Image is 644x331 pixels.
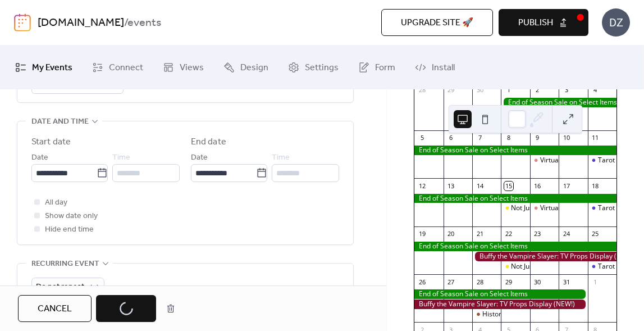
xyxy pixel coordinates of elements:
[591,134,600,142] div: 11
[533,134,542,142] div: 9
[418,134,426,142] div: 5
[414,289,587,299] div: End of Season Sale on Select Items
[501,262,529,271] div: Not Just Knitting Circle (18+)
[14,13,31,31] img: logo
[112,151,130,165] span: Time
[540,156,616,165] div: Virtual Pen Society (18+)
[588,262,616,271] div: Tarot Readings (NEW!)
[540,203,616,213] div: Virtual Pen Society (18+)
[31,135,71,149] div: Start date
[127,12,161,34] b: events
[350,50,404,85] a: Form
[38,12,124,34] a: [DOMAIN_NAME]
[280,50,347,85] a: Settings
[588,203,616,213] div: Tarot Readings (NEW!)
[418,278,426,286] div: 26
[18,295,92,322] button: Cancel
[375,59,395,77] span: Form
[32,59,72,77] span: My Events
[476,230,484,238] div: 21
[562,86,570,94] div: 3
[45,196,67,210] span: All day
[533,86,542,94] div: 2
[533,182,542,190] div: 16
[432,59,455,77] span: Install
[472,310,501,319] div: Historical Reenactment with Franz the Executioner
[591,182,600,190] div: 18
[215,50,277,85] a: Design
[504,230,513,238] div: 22
[447,230,455,238] div: 20
[154,50,212,85] a: Views
[501,203,529,213] div: Not Just Knitting Circle (18+)
[240,59,268,77] span: Design
[472,252,616,261] div: Buffy the Vampire Slayer: TV Props Display (NEW!)
[447,134,455,142] div: 6
[38,302,72,316] span: Cancel
[418,230,426,238] div: 19
[476,278,484,286] div: 28
[305,59,339,77] span: Settings
[45,210,98,223] span: Show date only
[381,9,493,36] button: Upgrade site 🚀
[476,134,484,142] div: 7
[191,135,226,149] div: End date
[414,146,616,155] div: End of Season Sale on Select Items
[447,278,455,286] div: 27
[447,182,455,190] div: 13
[518,16,553,30] span: Publish
[504,134,513,142] div: 8
[7,50,81,85] a: My Events
[447,86,455,94] div: 29
[401,16,473,30] span: Upgrade site 🚀
[501,98,616,107] div: End of Season Sale on Select Items
[530,203,559,213] div: Virtual Pen Society (18+)
[511,203,598,213] div: Not Just Knitting Circle (18+)
[84,50,152,85] a: Connect
[511,262,598,271] div: Not Just Knitting Circle (18+)
[36,279,84,294] span: Do not repeat
[418,86,426,94] div: 28
[533,230,542,238] div: 23
[588,156,616,165] div: Tarot Readings (NEW!)
[530,156,559,165] div: Virtual Pen Society (18+)
[109,59,143,77] span: Connect
[31,115,89,129] span: Date and time
[533,278,542,286] div: 30
[180,59,204,77] span: Views
[504,86,513,94] div: 1
[414,194,616,203] div: End of Season Sale on Select Items
[499,9,588,36] button: Publish
[414,242,616,251] div: End of Season Sale on Select Items
[476,182,484,190] div: 14
[45,223,94,237] span: Hide end time
[414,300,587,309] div: Buffy the Vampire Slayer: TV Props Display (NEW!)
[562,278,570,286] div: 31
[591,230,600,238] div: 25
[504,182,513,190] div: 15
[58,79,106,92] span: #850E2DFF
[476,86,484,94] div: 30
[562,134,570,142] div: 10
[602,8,630,37] div: DZ
[591,86,600,94] div: 4
[191,151,208,165] span: Date
[124,12,127,34] b: /
[562,182,570,190] div: 17
[418,182,426,190] div: 12
[504,278,513,286] div: 29
[562,230,570,238] div: 24
[31,151,48,165] span: Date
[31,257,99,271] span: Recurring event
[591,278,600,286] div: 1
[272,151,290,165] span: Time
[407,50,463,85] a: Install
